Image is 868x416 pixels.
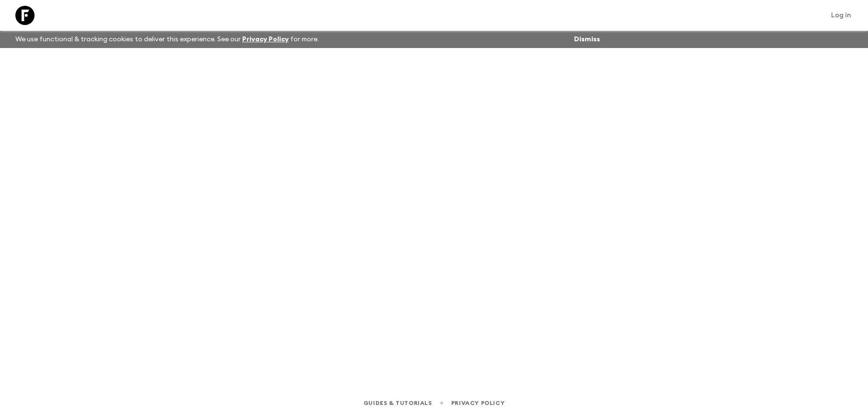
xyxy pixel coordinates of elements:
a: Privacy Policy [451,398,504,408]
p: We use functional & tracking cookies to deliver this experience. See our for more. [12,31,323,48]
a: Log in [826,9,856,22]
button: Dismiss [572,33,602,46]
a: Privacy Policy [242,36,289,43]
a: Guides & Tutorials [364,398,432,408]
